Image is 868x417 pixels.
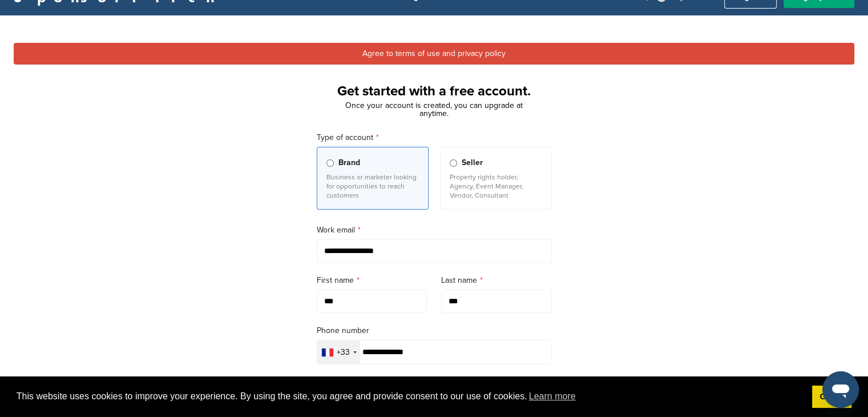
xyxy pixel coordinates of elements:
label: Type of account [317,131,552,144]
input: Brand Business or marketer looking for opportunities to reach customers [326,159,334,167]
label: Phone number [317,324,552,337]
span: Seller [462,157,483,169]
a: learn more about cookies [527,388,578,405]
h1: Get started with a free account. [303,81,566,102]
label: Last name [441,274,552,287]
div: Selected country [317,340,360,364]
span: Once your account is created, you can upgrade at anytime. [345,101,523,118]
div: +33 [337,348,350,356]
label: Work email [317,224,552,236]
label: First name [317,274,427,287]
a: dismiss cookie message [812,386,851,408]
div: Agree to terms of use and privacy policy [14,43,854,65]
p: Business or marketer looking for opportunities to reach customers [326,173,419,200]
p: Property rights holder, Agency, Event Manager, Vendor, Consultant [450,173,542,200]
span: This website uses cookies to improve your experience. By using the site, you agree and provide co... [17,388,803,405]
iframe: Bouton de lancement de la fenêtre de messagerie [822,371,859,408]
input: Seller Property rights holder, Agency, Event Manager, Vendor, Consultant [450,159,457,167]
span: Brand [338,157,360,169]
